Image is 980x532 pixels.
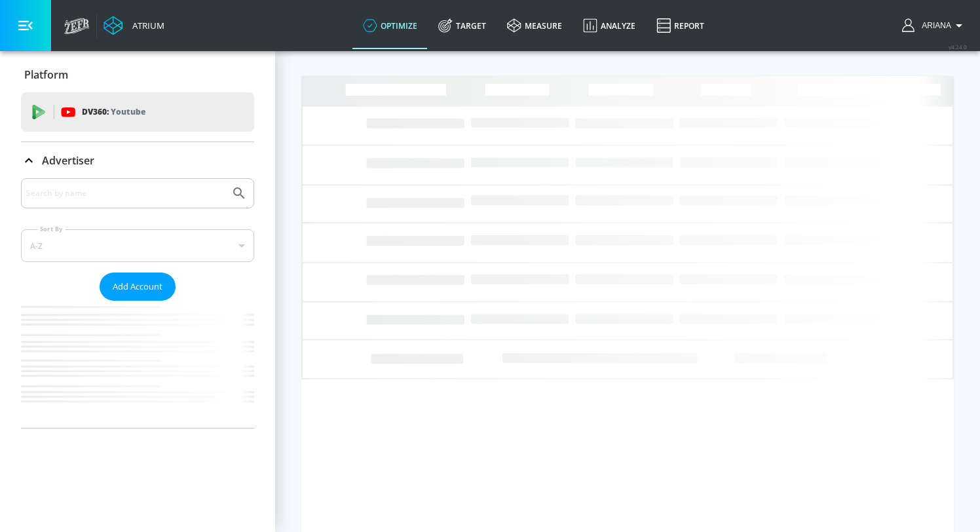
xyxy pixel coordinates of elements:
p: Platform [24,67,68,82]
div: Platform [21,56,254,93]
nav: list of Advertiser [21,301,254,428]
div: DV360: Youtube [21,92,254,132]
a: optimize [352,2,428,49]
div: A-Z [21,229,254,262]
a: measure [497,2,573,49]
button: Ariana [902,18,967,33]
div: Advertiser [21,142,254,179]
p: Youtube [111,105,145,119]
span: v 4.24.0 [949,43,967,50]
p: DV360: [82,105,145,119]
p: Advertiser [42,153,94,168]
span: Add Account [113,279,162,294]
a: Target [428,2,497,49]
label: Sort By [37,225,66,233]
span: login as: ariana.karzai@zefr.com [916,21,951,30]
input: Search by name [26,185,225,202]
div: Advertiser [21,178,254,428]
a: Atrium [104,16,164,35]
a: Analyze [573,2,646,49]
button: Add Account [100,273,176,301]
div: Atrium [127,20,164,31]
a: Report [646,2,715,49]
